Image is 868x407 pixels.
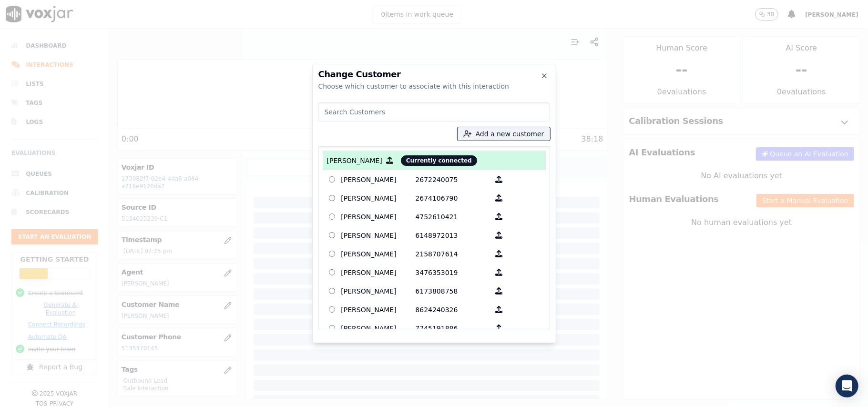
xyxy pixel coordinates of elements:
input: [PERSON_NAME] 6173808758 [329,288,335,294]
button: [PERSON_NAME] 3476353019 [490,265,509,280]
p: [PERSON_NAME] [341,246,416,261]
input: [PERSON_NAME] 3476353019 [329,269,335,275]
input: [PERSON_NAME] 4752610421 [329,214,335,220]
div: Choose which customer to associate with this interaction [318,81,550,91]
button: [PERSON_NAME] 2674106790 [490,191,509,205]
input: [PERSON_NAME] 6148972013 [329,232,335,238]
span: Currently connected [401,155,477,166]
input: [PERSON_NAME] 8624240326 [329,306,335,313]
p: [PERSON_NAME] [341,209,416,224]
p: [PERSON_NAME] [341,302,416,317]
p: 6148972013 [416,228,490,243]
div: Open Intercom Messenger [836,375,858,397]
p: [PERSON_NAME] [341,228,416,243]
p: [PERSON_NAME] [341,284,416,298]
input: [PERSON_NAME] 2674106790 [329,195,335,201]
input: [PERSON_NAME] 2672240075 [329,176,335,183]
p: [PERSON_NAME] [341,265,416,280]
button: [PERSON_NAME] 6148972013 [490,228,509,243]
button: Add a new customer [458,127,550,141]
p: 8624240326 [416,302,490,317]
p: [PERSON_NAME] [341,191,416,205]
button: [PERSON_NAME] 6173808758 [490,284,509,298]
p: [PERSON_NAME] [341,172,416,187]
p: [PERSON_NAME] [327,156,382,165]
input: [PERSON_NAME] 7745191886 [329,325,335,331]
p: 2158707614 [416,246,490,261]
button: [PERSON_NAME] 2158707614 [490,246,509,261]
input: Search Customers [318,102,550,122]
input: [PERSON_NAME] 2158707614 [329,251,335,257]
button: [PERSON_NAME] 7745191886 [490,321,509,336]
button: [PERSON_NAME] 8624240326 [490,302,509,317]
p: 3476353019 [416,265,490,280]
p: [PERSON_NAME] [341,321,416,336]
h2: Change Customer [318,70,550,79]
button: [PERSON_NAME] 4752610421 [490,209,509,224]
button: [PERSON_NAME] 2672240075 [490,172,509,187]
p: 7745191886 [416,321,490,336]
p: 2674106790 [416,191,490,205]
p: 6173808758 [416,284,490,298]
p: 2672240075 [416,172,490,187]
p: 4752610421 [416,209,490,224]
